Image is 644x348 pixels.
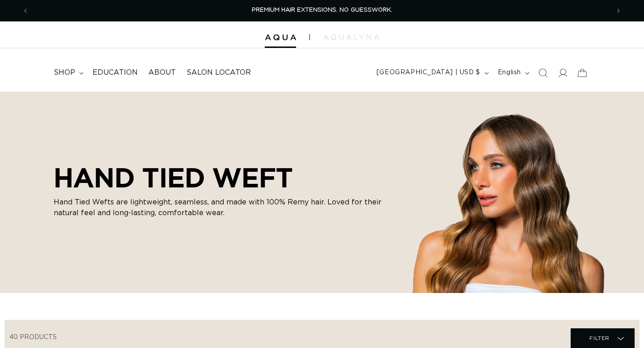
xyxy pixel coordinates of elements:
[16,2,35,19] button: Previous announcement
[252,7,392,13] span: PREMIUM HAIR EXTENSIONS. NO GUESSWORK.
[87,63,143,83] a: Education
[371,64,492,81] button: [GEOGRAPHIC_DATA] | USD $
[492,64,533,81] button: English
[589,330,610,347] span: Filter
[48,63,87,83] summary: shop
[54,162,394,193] h2: HAND TIED WEFT
[54,68,75,77] span: shop
[265,34,296,41] img: Aqua Hair Extensions
[533,63,553,83] summary: Search
[181,63,256,83] a: Salon Locator
[143,63,181,83] a: About
[54,197,394,218] p: Hand Tied Wefts are lightweight, seamless, and made with 100% Remy hair. Loved for their natural ...
[377,68,480,77] span: [GEOGRAPHIC_DATA] | USD $
[498,68,521,77] span: English
[93,68,138,77] span: Education
[323,34,379,40] img: aqualyna.com
[609,2,628,19] button: Next announcement
[148,68,176,77] span: About
[186,68,251,77] span: Salon Locator
[9,334,57,340] span: 40 products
